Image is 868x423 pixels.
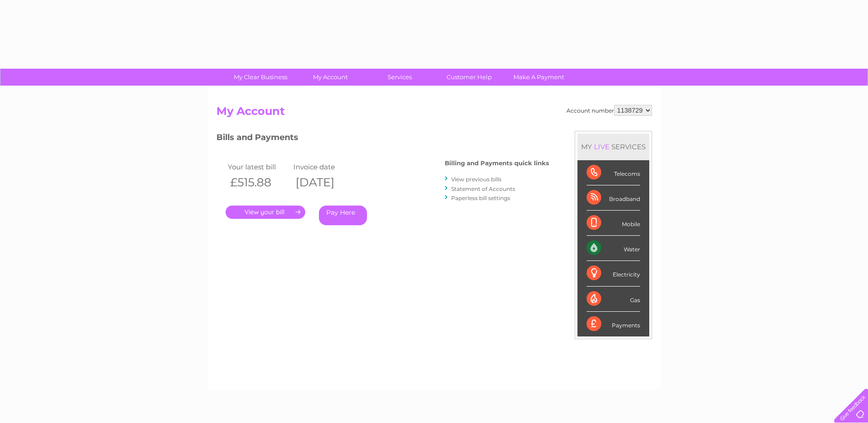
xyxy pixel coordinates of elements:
[587,211,640,236] div: Mobile
[216,105,652,122] h2: My Account
[362,69,437,86] a: Services
[226,161,291,173] td: Your latest bill
[592,142,611,151] div: LIVE
[451,185,515,192] a: Statement of Accounts
[587,160,640,185] div: Telecoms
[587,312,640,336] div: Payments
[292,69,368,86] a: My Account
[291,161,357,173] td: Invoice date
[445,160,549,167] h4: Billing and Payments quick links
[319,206,367,225] a: Pay Here
[587,185,640,211] div: Broadband
[587,261,640,286] div: Electricity
[223,69,298,86] a: My Clear Business
[566,105,652,116] div: Account number
[226,173,291,192] th: £515.88
[587,236,640,261] div: Water
[216,131,549,147] h3: Bills and Payments
[226,206,305,219] a: .
[451,176,501,183] a: View previous bills
[587,287,640,312] div: Gas
[291,173,357,192] th: [DATE]
[451,195,510,201] a: Paperless bill settings
[577,134,649,160] div: MY SERVICES
[501,69,577,86] a: Make A Payment
[431,69,507,86] a: Customer Help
